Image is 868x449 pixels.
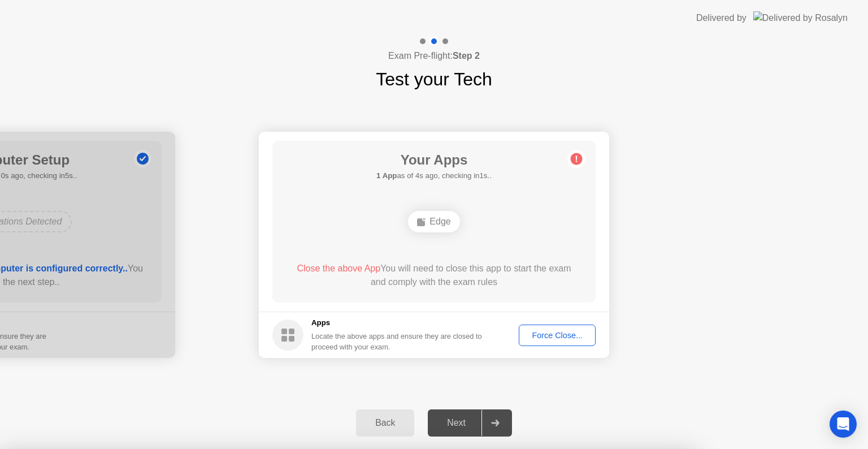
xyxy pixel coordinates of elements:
[311,317,483,329] h5: Apps
[289,262,580,289] div: You will need to close this app to start the exam and comply with the exam rules
[311,331,483,352] div: Locate the above apps and ensure they are closed to proceed with your exam.
[523,331,592,340] div: Force Close...
[376,150,492,170] h1: Your Apps
[376,66,492,93] h1: Test your Tech
[376,170,492,182] h5: as of 4s ago, checking in1s..
[431,418,481,428] div: Next
[696,11,747,25] div: Delivered by
[753,11,848,24] img: Delivered by Rosalyn
[388,49,480,63] h4: Exam Pre-flight:
[359,418,411,428] div: Back
[453,51,480,61] b: Step 2
[830,411,857,438] div: Open Intercom Messenger
[376,171,397,180] b: 1 App
[408,211,459,232] div: Edge
[297,264,380,273] span: Close the above App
